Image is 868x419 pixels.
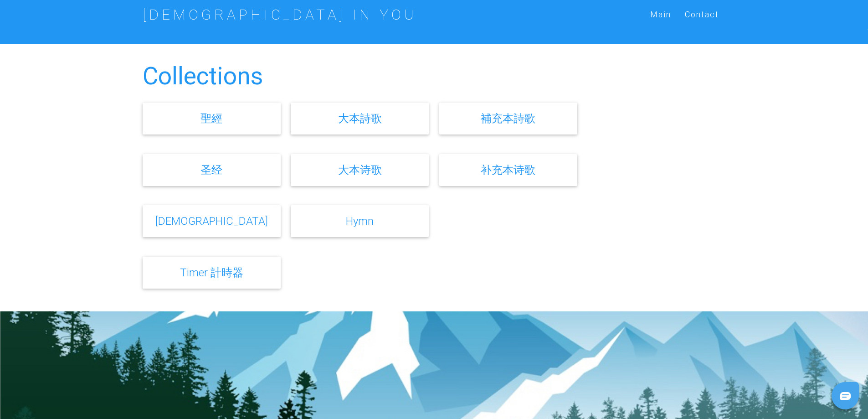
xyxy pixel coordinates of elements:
a: Timer 計時器 [180,266,243,279]
a: 聖經 [200,112,222,125]
a: 圣经 [200,163,222,176]
a: 补充本诗歌 [481,163,535,176]
a: [DEMOGRAPHIC_DATA] [155,214,268,228]
a: 補充本詩歌 [481,112,535,125]
iframe: Chat [829,378,861,412]
a: 大本詩歌 [338,112,382,125]
h2: Collections [143,63,726,90]
a: 大本诗歌 [338,163,382,176]
a: Hymn [346,214,374,228]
